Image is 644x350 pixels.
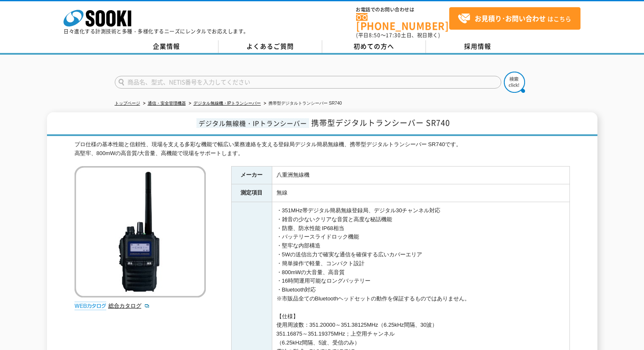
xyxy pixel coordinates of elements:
a: 採用情報 [426,40,530,53]
a: デジタル無線機・IPトランシーバー [193,101,261,106]
th: メーカー [231,167,272,184]
a: よくあるご質問 [218,40,322,53]
span: 17:30 [386,31,401,39]
span: お電話でのお問い合わせは [356,7,449,12]
span: はこちら [458,12,571,25]
td: 八重洲無線機 [272,167,569,184]
a: 初めての方へ [322,40,426,53]
span: デジタル無線機・IPトランシーバー [196,118,309,128]
span: 初めての方へ [354,42,394,51]
p: 日々進化する計測技術と多種・多様化するニーズにレンタルでお応えします。 [64,29,249,34]
th: 測定項目 [231,184,272,202]
a: [PHONE_NUMBER] [356,13,449,31]
span: 8:50 [369,31,381,39]
a: お見積り･お問い合わせはこちら [449,7,580,30]
a: 総合カタログ [108,303,150,309]
strong: お見積り･お問い合わせ [475,13,546,23]
td: 無線 [272,184,569,202]
input: 商品名、型式、NETIS番号を入力してください [115,76,501,89]
a: 企業情報 [115,40,218,53]
img: btn_search.png [504,72,525,93]
img: webカタログ [75,302,106,310]
span: 携帯型デジタルトランシーバー SR740 [311,117,450,128]
img: 携帯型デジタルトランシーバー SR740 [75,166,206,297]
div: プロ仕様の基本性能と信頼性、現場を支える多彩な機能で幅広い業務連絡を支える登録局デジタル簡易無線機、携帯型デジタルトランシーバー SR740です。 高堅牢、800mWの高音質/大音量、高機能で現... [75,140,570,158]
a: 通信・安全管理機器 [148,101,186,106]
a: トップページ [115,101,140,106]
span: (平日 ～ 土日、祝日除く) [356,31,440,39]
li: 携帯型デジタルトランシーバー SR740 [262,99,342,108]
